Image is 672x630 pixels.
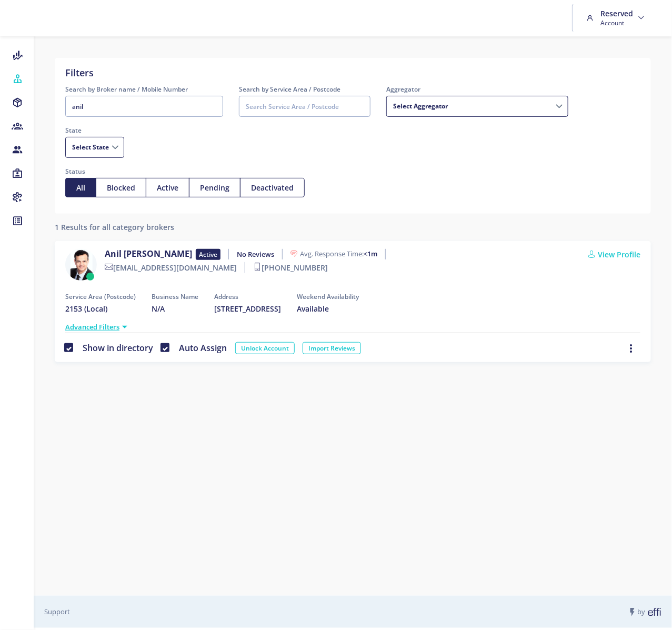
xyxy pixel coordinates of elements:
[240,178,305,197] button: Deactivated
[237,249,274,259] b: No Reviews
[65,125,124,135] label: State
[253,262,328,273] label: [PHONE_NUMBER]
[124,248,192,259] span: [PERSON_NAME]
[588,249,640,260] a: View Profile
[65,178,96,197] button: All
[627,607,661,617] span: by
[65,96,223,117] input: Search Broker name / Mobile Number
[189,178,240,197] button: Pending
[386,84,568,94] label: Aggregator
[303,342,361,354] a: Import Reviews
[239,96,370,117] input: Search Service Area / Postcode
[8,7,42,28] img: brand-logo.ec75409.png
[196,249,220,260] span: Active
[96,178,146,197] button: Blocked
[65,66,94,80] label: Filters
[65,322,640,333] div: Advanced Filters
[65,293,136,301] h6: Service Area (Postcode)
[105,248,122,259] span: Anil
[65,322,119,333] a: Advanced Filters
[239,84,370,94] label: Search by Service Area / Postcode
[364,249,377,258] b: <1m
[214,293,281,301] h6: Address
[105,262,245,273] label: [EMAIL_ADDRESS][DOMAIN_NAME]
[65,166,305,176] label: Status
[146,178,189,197] button: Active
[214,305,281,314] h5: [STREET_ADDRESS]
[55,222,174,233] label: 1 Results for all category brokers
[44,607,70,616] a: Support
[600,18,633,27] span: Account
[65,249,97,281] img: ad034af9-a017-4b90-91ea-23e1b24f733e-638399359204073816.png
[65,305,136,314] h5: 2153 (Local)
[235,342,295,354] a: Unlock Account
[290,249,386,259] label: Avg. Response Time:
[600,8,633,18] h6: Reserved
[297,305,359,314] h5: Available
[65,84,223,94] label: Search by Broker name / Mobile Number
[583,4,650,32] a: Reserved Account
[175,342,227,354] label: Auto Assign
[152,293,198,301] h6: Business Name
[152,305,198,314] h5: N/A
[297,293,359,301] h6: Weekend Availability
[78,342,153,354] label: Show in directory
